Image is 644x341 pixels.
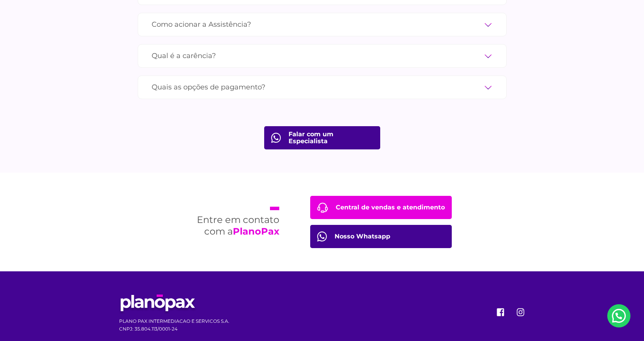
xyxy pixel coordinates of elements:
p: CNPJ: 35.804.113/0001-24 [119,325,229,333]
strong: PlanoPax [233,226,279,237]
img: fale com consultor [271,133,281,143]
label: Qual é a carência? [152,49,493,63]
h2: Entre em contato com a [192,207,279,237]
img: Central de Vendas [317,202,328,213]
label: Quais as opções de pagamento? [152,81,493,94]
a: Nosso Whatsapp [607,304,630,327]
label: Como acionar a Assistência? [152,18,493,31]
img: Central de Vendas [317,231,327,242]
a: Nosso Whatsapp [310,225,452,248]
a: Central de vendas e atendimento [310,196,452,219]
a: instagram [516,311,525,319]
img: Planopax [119,295,196,314]
a: Falar com um Especialista [264,126,380,149]
a: facebook [496,311,507,319]
p: PLANO PAX INTERMEDIACAO E SERVICOS S.A. [119,317,229,325]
